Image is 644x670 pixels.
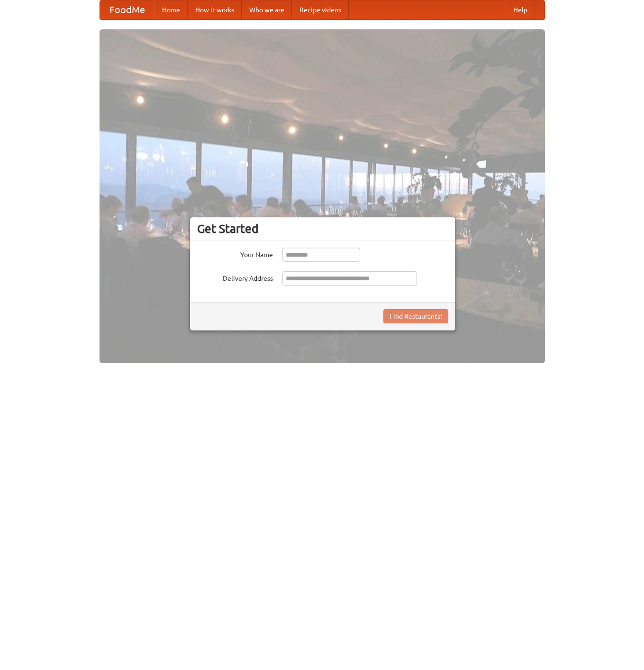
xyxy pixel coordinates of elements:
[197,222,448,236] h3: Get Started
[188,0,242,19] a: How it works
[100,0,154,19] a: FoodMe
[506,0,535,19] a: Help
[197,248,273,259] label: Your Name
[383,309,448,323] button: Find Restaurants!
[292,0,349,19] a: Recipe videos
[242,0,292,19] a: Who we are
[154,0,188,19] a: Home
[197,271,273,283] label: Delivery Address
